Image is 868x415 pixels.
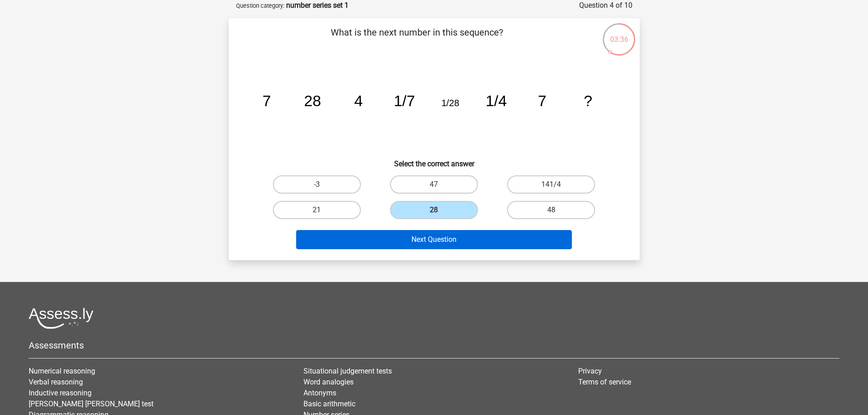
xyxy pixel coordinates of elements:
[538,92,546,109] tspan: 7
[485,92,507,109] tspan: 1/4
[303,389,336,397] a: Antonyms
[29,378,83,386] a: Verbal reasoning
[243,152,625,168] h6: Select the correct answer
[441,98,459,108] tspan: 1/28
[286,1,349,10] strong: number series set 1
[578,367,602,375] a: Privacy
[29,340,839,351] h5: Assessments
[584,92,592,109] tspan: ?
[390,201,478,219] label: 28
[273,201,361,219] label: 21
[304,92,321,109] tspan: 28
[303,400,355,408] a: Basic arithmetic
[507,201,595,219] label: 48
[507,175,595,194] label: 141/4
[303,378,354,386] a: Word analogies
[243,26,591,53] p: What is the next number in this sequence?
[29,389,92,397] a: Inductive reasoning
[354,92,363,109] tspan: 4
[273,175,361,194] label: -3
[394,92,415,109] tspan: 1/7
[390,175,478,194] label: 47
[236,2,284,9] small: Question category:
[303,367,392,375] a: Situational judgement tests
[29,367,95,375] a: Numerical reasoning
[296,230,572,249] button: Next Question
[602,22,636,45] div: 03:36
[262,92,271,109] tspan: 7
[29,400,154,408] a: [PERSON_NAME] [PERSON_NAME] test
[29,307,93,329] img: Assessly logo
[578,378,631,386] a: Terms of service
